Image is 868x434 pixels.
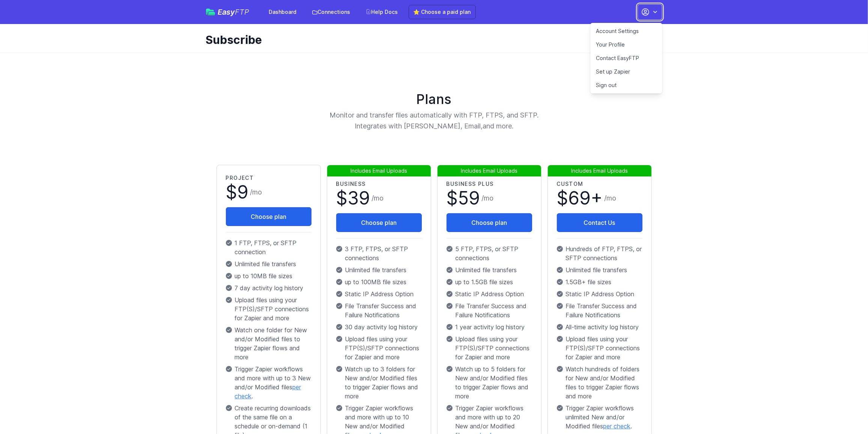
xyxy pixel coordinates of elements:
span: Includes Email Uploads [548,165,652,176]
span: 9 [238,181,249,203]
p: Watch up to 5 folders for New and/or Modified files to trigger Zapier flows and more [447,365,532,401]
p: Upload files using your FTP(S)/SFTP connections for Zapier and more [557,335,642,362]
p: Hundreds of FTP, FTPS, or SFTP connections [557,244,642,262]
span: / [250,187,262,197]
span: Trigger Zapier workflows unlimited New and/or Modified files . [566,404,642,431]
span: 69+ [569,187,603,209]
img: easyftp_logo.png [206,9,215,15]
p: File Transfer Success and Failure Notifications [336,301,422,319]
span: mo [607,194,617,202]
a: Contact Us [557,213,642,232]
span: FTP [235,8,250,17]
span: Trigger Zapier workflows and more with up to 3 New and/or Modified files . [235,365,311,401]
p: 1.5GB+ file sizes [557,277,642,286]
h2: Project [226,174,311,182]
a: Set up Zapier [590,65,662,78]
a: Account Settings [590,24,662,38]
p: Upload files using your FTP(S)/SFTP connections for Zapier and more [226,295,311,322]
span: $ [447,189,480,207]
iframe: Drift Widget Chat Controller [830,396,859,425]
p: 3 FTP, FTPS, or SFTP connections [336,244,422,262]
p: up to 10MB file sizes [226,271,311,280]
h1: Plans [214,92,655,107]
span: mo [253,188,262,196]
a: EasyFTP [206,8,250,16]
span: mo [484,194,494,202]
a: Contact EasyFTP [590,51,662,65]
h2: Business [336,180,422,188]
p: Watch hundreds of folders for New and/or Modified files to trigger Zapier flows and more [557,365,642,401]
button: Choose plan [336,213,422,232]
a: per check [603,422,631,430]
span: $ [226,183,249,201]
p: Upload files using your FTP(S)/SFTP connections for Zapier and more [336,335,422,362]
p: File Transfer Success and Failure Notifications [557,301,642,319]
span: mo [374,194,384,202]
button: Choose plan [447,213,532,232]
h2: Business Plus [447,180,532,188]
span: / [372,193,384,203]
a: per check [235,383,301,400]
a: Dashboard [265,5,301,19]
p: Unlimited file transfers [336,265,422,274]
a: Sign out [590,78,662,92]
h1: Subscribe [206,33,656,47]
p: Upload files using your FTP(S)/SFTP connections for Zapier and more [447,335,532,362]
p: Unlimited file transfers [447,265,532,274]
a: ⭐ Choose a paid plan [409,5,476,19]
p: All-time activity log history [557,322,642,332]
span: $ [557,189,603,207]
h2: Custom [557,180,642,188]
p: Static IP Address Option [557,289,642,298]
span: 59 [458,187,480,209]
p: 7 day activity log history [226,283,311,292]
p: Static IP Address Option [336,289,422,298]
a: Connections [307,5,355,19]
span: $ [336,189,370,207]
span: / [605,193,617,203]
p: 1 year activity log history [447,322,532,332]
p: Static IP Address Option [447,289,532,298]
p: 5 FTP, FTPS, or SFTP connections [447,244,532,262]
p: Unlimited file transfers [557,265,642,274]
p: 30 day activity log history [336,322,422,332]
button: Choose plan [226,207,311,226]
p: up to 1.5GB file sizes [447,277,532,286]
a: Help Docs [361,5,403,19]
span: Includes Email Uploads [437,165,542,176]
p: Monitor and transfer files automatically with FTP, FTPS, and SFTP. Integrates with [PERSON_NAME],... [287,110,581,132]
p: Watch up to 3 folders for New and/or Modified files to trigger Zapier flows and more [336,365,422,401]
span: Includes Email Uploads [327,165,431,176]
p: 1 FTP, FTPS, or SFTP connection [226,238,311,256]
a: Your Profile [590,38,662,51]
p: up to 100MB file sizes [336,277,422,286]
span: 39 [348,187,370,209]
span: / [482,193,494,203]
span: Easy [218,8,250,16]
p: Unlimited file transfers [226,259,311,268]
p: Watch one folder for New and/or Modified files to trigger Zapier flows and more [226,325,311,362]
p: File Transfer Success and Failure Notifications [447,301,532,319]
